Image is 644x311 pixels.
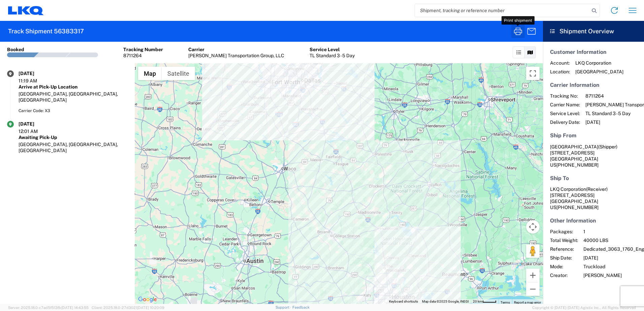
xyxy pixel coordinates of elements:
a: Report a map error [514,301,541,304]
span: [PHONE_NUMBER] [556,162,599,168]
span: Account: [550,60,570,66]
span: LKQ Corporation [575,60,623,66]
span: [DATE] 10:20:09 [137,306,164,310]
span: Carrier Name: [550,102,580,108]
span: Tracking No: [550,93,580,99]
h5: Carrier Information [550,82,637,88]
button: Keyboard shortcuts [389,299,418,304]
a: Support [276,305,292,309]
button: Map Scale: 20 km per 38 pixels [471,299,498,304]
header: Shipment Overview [543,21,644,42]
span: Total Weight: [550,237,578,243]
button: Map camera controls [526,220,540,234]
span: Delivery Date: [550,119,580,125]
button: Zoom out [526,282,540,296]
span: [PHONE_NUMBER] [556,205,599,210]
span: Reference: [550,246,578,252]
div: [DATE] [19,121,52,127]
span: Packages: [550,229,578,235]
h5: Other Information [550,217,637,224]
div: TL Standard 3 - 5 Day [310,53,355,59]
div: [DATE] [19,70,52,76]
span: Ship Date: [550,255,578,261]
span: (Receiver) [586,186,608,192]
span: Creator: [550,272,578,278]
span: [GEOGRAPHIC_DATA] [575,69,623,75]
address: [GEOGRAPHIC_DATA] US [550,186,637,210]
h5: Customer Information [550,49,637,55]
button: Drag Pegman onto the map to open Street View [526,244,540,258]
div: Carrier [188,46,284,53]
span: (Shipper) [598,144,617,149]
button: Show satellite imagery [162,67,195,80]
span: Location: [550,69,570,75]
div: Awaiting Pick-Up [19,134,128,140]
h5: Ship From [550,132,637,139]
button: Toggle fullscreen view [526,67,540,80]
div: 11:19 AM [19,78,52,84]
span: Service Level: [550,110,580,116]
span: Map data ©2025 Google, INEGI [422,300,469,303]
div: 8711264 [123,53,163,59]
span: Server: 2025.18.0-c7ad5f513fb [8,306,89,310]
h2: Track Shipment 56383317 [8,27,84,35]
div: Service Level [310,46,355,53]
a: Open this area in Google Maps (opens a new window) [136,295,159,304]
span: Mode: [550,264,578,270]
span: 20 km [473,300,482,303]
div: Booked [7,46,24,53]
a: Terms [501,301,510,304]
span: LKQ Corporation [STREET_ADDRESS] [550,186,608,198]
span: [GEOGRAPHIC_DATA] [550,144,598,149]
div: Carrier Code: X3 [19,108,128,114]
input: Shipment, tracking or reference number [415,4,589,17]
a: Feedback [292,305,310,309]
span: [STREET_ADDRESS] [550,150,594,155]
span: Copyright © [DATE]-[DATE] Agistix Inc., All Rights Reserved [532,305,636,311]
div: Arrive at Pick-Up Location [19,84,128,90]
div: [PERSON_NAME] Transportation Group, LLC [188,53,284,59]
div: [GEOGRAPHIC_DATA], [GEOGRAPHIC_DATA], [GEOGRAPHIC_DATA] [19,91,128,103]
button: Show street map [138,67,162,80]
div: [GEOGRAPHIC_DATA], [GEOGRAPHIC_DATA], [GEOGRAPHIC_DATA] [19,141,128,153]
img: Google [136,295,159,304]
div: 12:01 AM [19,128,52,134]
div: Tracking Number [123,46,163,53]
h5: Ship To [550,175,637,181]
span: [DATE] 14:43:55 [61,306,89,310]
address: [GEOGRAPHIC_DATA] US [550,144,637,168]
button: Zoom in [526,269,540,282]
span: Client: 2025.18.0-27d3021 [92,306,164,310]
